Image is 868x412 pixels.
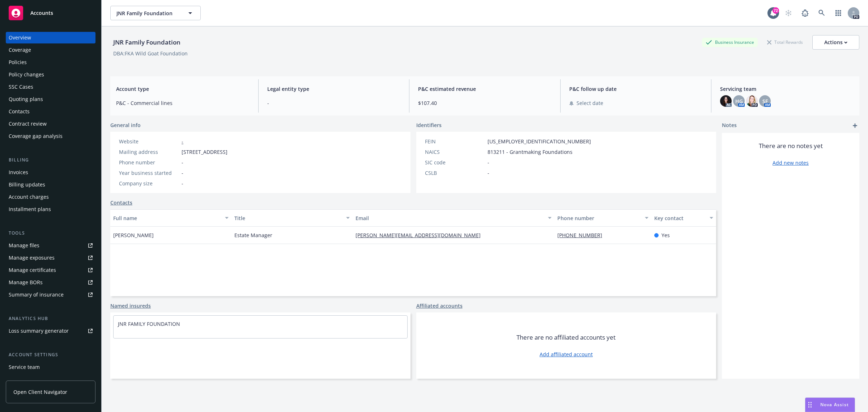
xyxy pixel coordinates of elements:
a: Invoices [6,167,95,178]
span: General info [110,121,141,129]
a: Coverage gap analysis [6,130,95,142]
div: Title [234,214,342,222]
span: 813211 - Grantmaking Foundations [488,148,573,156]
a: Manage exposures [6,252,95,264]
a: Service team [6,361,95,373]
span: Legal entity type [267,85,401,93]
a: Contract review [6,118,95,130]
a: Loss summary generator [6,325,95,337]
div: Coverage gap analysis [9,130,63,142]
button: Actions [812,35,859,50]
a: Search [814,6,829,20]
button: Nova Assist [805,398,855,412]
span: [PERSON_NAME] [113,231,154,239]
a: [PERSON_NAME][EMAIL_ADDRESS][DOMAIN_NAME] [356,232,486,239]
span: - [267,99,401,107]
div: Manage files [9,240,39,251]
a: Named insureds [110,302,151,310]
div: Email [356,214,544,222]
div: Phone number [119,159,179,166]
a: Contacts [110,199,132,206]
div: Contacts [9,106,30,117]
span: - [182,180,183,187]
a: Add affiliated account [540,350,593,358]
span: P&C - Commercial lines [116,99,250,107]
div: Mailing address [119,148,179,156]
span: - [182,169,183,177]
div: Business Insurance [702,38,758,47]
div: Full name [113,214,221,222]
div: Total Rewards [763,38,807,47]
a: Summary of insurance [6,289,95,300]
span: Accounts [30,10,53,16]
a: Policy changes [6,69,95,80]
a: Quoting plans [6,93,95,105]
div: SIC code [425,159,485,166]
span: $107.40 [418,99,552,107]
div: Phone number [557,214,641,222]
button: Phone number [554,209,651,227]
span: Yes [661,231,670,239]
span: HG [735,97,743,105]
a: Start snowing [781,6,796,20]
div: NAICS [425,148,485,156]
div: Summary of insurance [9,289,64,300]
a: SSC Cases [6,81,95,93]
span: Servicing team [720,85,854,93]
span: Open Client Navigator [13,388,67,396]
span: - [488,159,489,166]
button: Title [231,209,353,227]
img: photo [746,95,758,107]
a: Contacts [6,106,95,117]
a: - [182,138,183,145]
div: Sales relationships [9,374,55,385]
a: Billing updates [6,179,95,190]
span: - [182,159,183,166]
span: There are no affiliated accounts yet [516,333,616,342]
button: Email [353,209,554,227]
span: - [488,169,489,177]
div: Drag to move [805,398,814,412]
button: JNR Family Foundation [110,6,201,20]
div: Key contact [654,214,705,222]
div: Billing [6,156,95,164]
img: photo [720,95,732,107]
a: Overview [6,32,95,43]
div: Quoting plans [9,93,43,105]
a: Coverage [6,44,95,56]
a: Add new notes [773,159,809,167]
a: Sales relationships [6,374,95,385]
span: Nova Assist [820,402,849,408]
span: Account type [116,85,250,93]
button: Full name [110,209,231,227]
span: P&C follow up date [569,85,703,93]
span: Estate Manager [234,231,272,239]
div: Service team [9,361,40,373]
span: Select date [576,99,603,107]
div: FEIN [425,138,485,145]
div: Installment plans [9,203,51,215]
div: SSC Cases [9,81,33,93]
a: Policies [6,56,95,68]
a: [PHONE_NUMBER] [557,232,608,239]
div: Year business started [119,169,179,177]
div: Account charges [9,191,49,203]
span: P&C estimated revenue [418,85,552,93]
div: Analytics hub [6,315,95,322]
div: Policy changes [9,69,44,80]
span: JNR Family Foundation [116,9,179,17]
div: Account settings [6,351,95,358]
a: Manage files [6,240,95,251]
a: Account charges [6,191,95,203]
a: JNR FAMILY FOUNDATION [118,320,180,327]
div: Coverage [9,44,31,56]
a: Accounts [6,3,95,23]
span: Notes [722,121,737,130]
a: Manage certificates [6,264,95,276]
a: Report a Bug [798,6,812,20]
div: Policies [9,56,27,68]
div: Manage certificates [9,264,56,276]
div: Billing updates [9,179,45,190]
div: Loss summary generator [9,325,69,337]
